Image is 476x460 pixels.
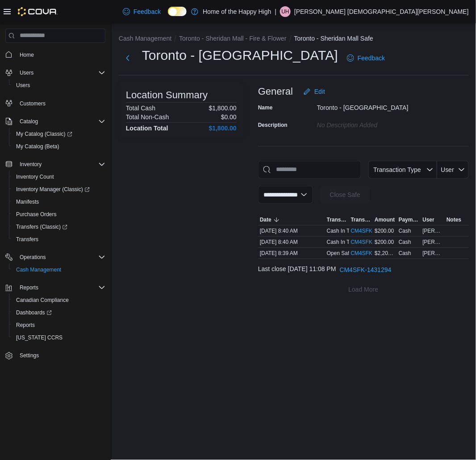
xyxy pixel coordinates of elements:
span: Reports [16,282,105,293]
span: My Catalog (Beta) [13,141,105,152]
button: Settings [2,349,109,362]
button: Amount [373,214,397,225]
span: [PERSON_NAME] [DEMOGRAPHIC_DATA][PERSON_NAME] [423,227,443,234]
a: Dashboards [9,306,109,319]
button: Toronto - Sheridan Mall Safe [294,35,373,42]
span: Cash Management [16,266,61,273]
span: Users [16,82,30,89]
span: Payment Methods [399,216,419,223]
a: Reports [13,320,38,330]
span: Dashboards [16,309,52,316]
a: Cash Management [13,264,65,275]
a: CM4SFK-1431676External link [351,250,402,257]
span: My Catalog (Beta) [16,143,59,150]
a: My Catalog (Beta) [13,141,63,152]
span: Operations [20,254,46,261]
span: Cash Management [13,264,105,275]
a: CM4SFK-1431677External link [351,238,402,246]
button: Next [119,49,137,67]
a: Transfers (Classic) [9,221,109,233]
a: Feedback [343,49,388,67]
span: Transfers [16,236,38,243]
span: Canadian Compliance [16,297,69,304]
p: Open Safe [327,250,352,257]
button: Toronto - Sheridan Mall - Fire & Flower [179,35,286,42]
span: Close Safe [330,190,360,199]
span: Load More [349,285,379,294]
input: Dark Mode [168,7,187,16]
button: Home [2,48,109,61]
a: Transfers [13,234,42,245]
a: Transfers (Classic) [13,222,71,232]
p: [PERSON_NAME] [DEMOGRAPHIC_DATA][PERSON_NAME] [294,6,469,17]
nav: An example of EuiBreadcrumbs [119,34,469,45]
span: Date [260,216,271,223]
span: [US_STATE] CCRS [16,334,63,341]
button: Inventory [2,158,109,171]
input: This is a search bar. As you type, the results lower in the page will automatically filter. [258,161,361,179]
h4: $1,800.00 [209,125,237,132]
button: Date [258,214,325,225]
a: Purchase Orders [13,209,60,220]
button: Users [9,79,109,92]
span: Washington CCRS [13,332,105,343]
span: Inventory Count [16,173,54,180]
span: My Catalog (Classic) [16,130,72,138]
span: Inventory Manager (Classic) [13,184,105,195]
h1: Toronto - [GEOGRAPHIC_DATA] [142,46,338,64]
span: Manifests [16,198,39,205]
p: Home of the Happy High [203,6,271,17]
button: Users [2,67,109,79]
button: Manifests [9,196,109,208]
div: No Description added [317,118,437,129]
div: Last close [DATE] 11:08 PM [258,261,469,279]
button: Transaction # [349,214,373,225]
span: [PERSON_NAME] [DEMOGRAPHIC_DATA][PERSON_NAME] [423,238,443,246]
span: UH [282,6,289,17]
a: Inventory Manager (Classic) [13,184,93,195]
div: Cash [399,250,411,257]
span: Reports [13,320,105,330]
span: User [441,166,455,173]
div: Cash [399,227,411,234]
span: Notes [447,216,461,223]
button: Catalog [2,115,109,128]
button: Cash Management [119,35,171,42]
h6: Total Cash [126,105,155,112]
a: Feedback [119,3,164,21]
p: $1,800.00 [209,105,237,112]
button: Reports [2,281,109,294]
button: Purchase Orders [9,208,109,221]
span: Users [20,69,33,76]
span: Dark Mode [168,16,168,17]
button: Transaction Type [368,161,437,179]
h6: Total Non-Cash [126,113,169,121]
a: CM4SFK-1431679External link [351,227,402,234]
span: Manifests [13,197,105,207]
a: Settings [16,351,42,361]
button: Payment Methods [397,214,421,225]
span: Reports [20,284,38,291]
span: Transfers [13,234,105,245]
button: My Catalog (Beta) [9,140,109,153]
div: Toronto - [GEOGRAPHIC_DATA] [317,100,437,111]
button: Transaction Type [325,214,349,225]
span: Purchase Orders [13,209,105,220]
span: Inventory [20,161,42,168]
p: Cash In To Drawer (Cash Drawer 2) [327,227,412,234]
button: Operations [16,252,50,263]
button: Inventory [16,159,45,170]
span: User [423,216,435,223]
span: Feedback [134,7,161,16]
button: Cash Management [9,263,109,276]
span: $200.00 [375,227,394,234]
a: Canadian Compliance [13,295,72,305]
a: [US_STATE] CCRS [13,332,66,343]
button: Notes [445,214,469,225]
span: Users [13,80,105,91]
button: [US_STATE] CCRS [9,331,109,344]
a: My Catalog (Classic) [9,128,109,140]
button: CM4SFK-1431294 [336,261,395,279]
span: Inventory Manager (Classic) [16,186,90,193]
span: Customers [20,100,46,107]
